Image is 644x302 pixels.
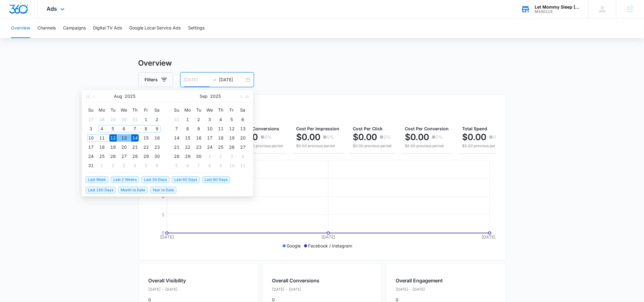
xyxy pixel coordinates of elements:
[217,125,224,132] div: 11
[228,162,235,169] div: 10
[87,153,95,160] div: 24
[87,162,95,169] div: 31
[152,143,163,152] td: 2025-08-23
[37,18,56,38] button: Channels
[153,143,161,151] div: 23
[98,116,106,123] div: 28
[353,132,377,142] p: $0.00
[173,116,180,123] div: 31
[171,115,182,124] td: 2025-08-31
[141,115,152,124] td: 2025-08-01
[63,18,86,38] button: Campaigns
[217,143,224,151] div: 25
[131,116,139,123] div: 31
[130,133,141,143] td: 2025-08-14
[125,90,135,102] button: 2025
[217,134,224,142] div: 18
[153,125,161,132] div: 9
[353,126,383,131] span: Cost Per Click
[119,152,130,161] td: 2025-08-27
[212,77,217,82] span: swap-right
[141,152,152,161] td: 2025-08-29
[217,153,224,160] div: 2
[405,143,449,149] p: $0.00 previous period
[120,162,128,169] div: 3
[153,116,161,123] div: 2
[228,134,235,142] div: 19
[109,143,117,151] div: 19
[149,277,186,284] h2: Overall Visibility
[462,126,488,131] span: Total Spend
[182,115,193,124] td: 2025-09-01
[152,133,163,143] td: 2025-08-16
[202,176,230,183] span: Last 90 Days
[182,161,193,170] td: 2025-10-06
[85,133,96,143] td: 2025-08-10
[120,153,128,160] div: 27
[129,18,181,38] button: Google Local Service Ads
[226,133,237,143] td: 2025-09-19
[96,152,107,161] td: 2025-08-25
[153,162,161,169] div: 6
[85,124,96,133] td: 2025-08-03
[206,125,213,132] div: 10
[195,134,202,142] div: 16
[107,143,119,152] td: 2025-08-19
[239,143,247,151] div: 27
[173,143,180,151] div: 21
[204,161,215,170] td: 2025-10-08
[228,116,235,123] div: 5
[109,162,117,169] div: 2
[11,18,30,38] button: Overview
[200,90,208,102] button: Sep
[184,134,191,142] div: 15
[131,162,139,169] div: 4
[153,153,161,160] div: 30
[206,153,213,160] div: 1
[109,116,117,123] div: 29
[253,132,258,142] p: 0
[195,162,202,169] div: 7
[193,161,204,170] td: 2025-10-07
[265,135,272,139] p: 0%
[436,135,443,139] p: 0%
[109,153,117,160] div: 26
[535,5,579,10] div: account name
[172,176,200,183] span: Last 60 Days
[107,152,119,161] td: 2025-08-26
[215,105,226,115] th: Th
[239,134,247,142] div: 20
[188,18,205,38] button: Settings
[228,153,235,160] div: 3
[184,153,191,160] div: 29
[195,143,202,151] div: 23
[162,230,164,235] tspan: 0
[195,125,202,132] div: 9
[171,143,182,152] td: 2025-09-21
[107,115,119,124] td: 2025-07-29
[204,143,215,152] td: 2025-09-24
[130,152,141,161] td: 2025-08-28
[130,143,141,152] td: 2025-08-21
[149,287,186,292] p: [DATE] - [DATE]
[226,115,237,124] td: 2025-09-05
[193,105,204,115] th: Tu
[237,152,248,161] td: 2025-10-04
[226,143,237,152] td: 2025-09-26
[272,287,320,292] p: [DATE] - [DATE]
[130,105,141,115] th: Th
[141,124,152,133] td: 2025-08-08
[131,134,139,142] div: 14
[173,134,180,142] div: 14
[535,10,579,14] div: account id
[405,126,449,131] span: Cost Per Conversion
[119,105,130,115] th: We
[142,125,150,132] div: 8
[47,6,57,12] span: Ads
[138,58,506,69] h3: Overview
[87,134,95,142] div: 10
[152,161,163,170] td: 2025-09-06
[162,212,164,217] tspan: 1
[111,176,139,183] span: Last 2 Weeks
[131,125,139,132] div: 7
